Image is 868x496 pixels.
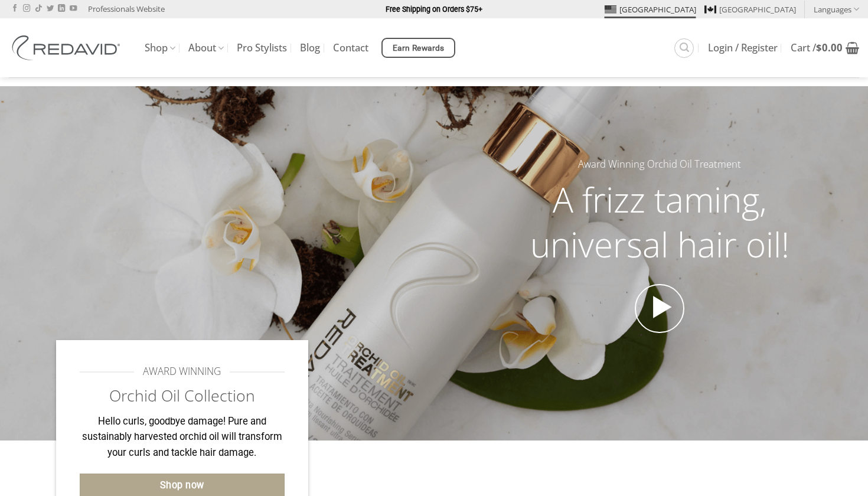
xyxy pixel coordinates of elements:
span: AWARD WINNING [143,364,221,380]
a: Follow on LinkedIn [58,5,65,13]
span: Earn Rewards [393,42,445,55]
a: Languages [814,1,859,18]
a: Earn Rewards [381,38,455,58]
h2: Orchid Oil Collection [80,386,285,406]
a: Shop [145,37,175,60]
a: Open video in lightbox [635,284,684,334]
span: Shop now [160,478,204,493]
bdi: 0.00 [816,41,843,54]
span: $ [816,41,822,54]
a: Follow on TikTok [35,5,42,13]
a: Login / Register [708,37,778,58]
strong: Free Shipping on Orders $75+ [386,5,482,14]
h2: A frizz taming, universal hair oil! [507,177,812,266]
h5: Award Winning Orchid Oil Treatment [507,156,812,172]
span: Login / Register [708,43,778,53]
a: Follow on YouTube [70,5,77,13]
a: Follow on Twitter [47,5,54,13]
a: About [188,37,224,60]
img: REDAVID Salon Products | United States [9,35,127,60]
a: Follow on Facebook [11,5,18,13]
p: Hello curls, goodbye damage! Pure and sustainably harvested orchid oil will transform your curls ... [80,414,285,461]
a: [GEOGRAPHIC_DATA] [605,1,696,18]
a: Search [674,38,694,58]
a: Pro Stylists [237,37,287,58]
a: Contact [333,37,368,58]
a: Blog [300,37,320,58]
span: Cart / [791,43,843,53]
a: Follow on Instagram [23,5,30,13]
a: [GEOGRAPHIC_DATA] [704,1,796,18]
a: View cart [791,35,859,61]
